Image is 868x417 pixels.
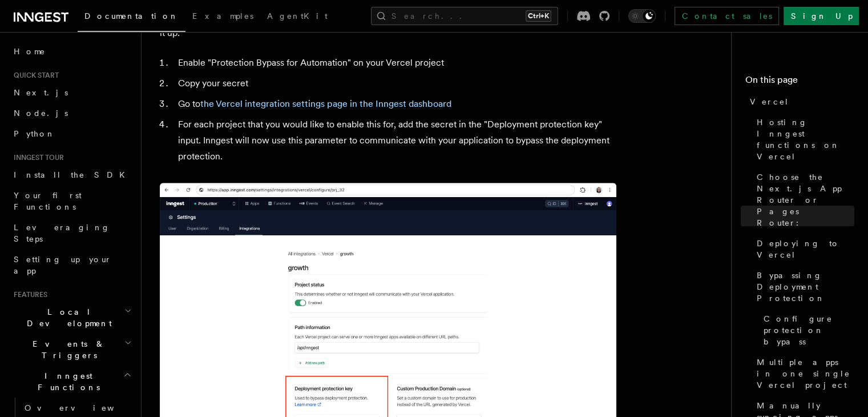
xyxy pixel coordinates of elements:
[759,308,854,352] a: Configure protection bypass
[750,96,789,107] span: Vercel
[9,165,134,185] a: Install the SDK
[267,11,328,21] span: AgentKit
[757,356,854,391] span: Multiple apps in one single Vercel project
[752,265,854,308] a: Bypassing Deployment Protection
[371,7,558,25] button: Search...Ctrl+K
[9,302,134,334] button: Local Development
[752,167,854,233] a: Choose the Next.js App Router or Pages Router:
[9,366,134,398] button: Inngest Functions
[9,82,134,103] a: Next.js
[78,3,185,32] a: Documentation
[9,290,47,299] span: Features
[764,313,854,347] span: Configure protection bypass
[752,352,854,395] a: Multiple apps in one single Vercel project
[526,10,551,22] kbd: Ctrl+K
[14,170,132,179] span: Install the SDK
[9,41,134,62] a: Home
[9,185,134,217] a: Your first Functions
[9,338,124,361] span: Events & Triggers
[9,123,134,144] a: Python
[9,103,134,123] a: Node.js
[628,9,656,23] button: Toggle dark mode
[757,171,854,228] span: Choose the Next.js App Router or Pages Router:
[757,238,854,260] span: Deploying to Vercel
[745,91,854,112] a: Vercel
[260,3,334,31] a: AgentKit
[175,117,616,165] li: For each project that you would like to enable this for, add the secret in the "Deployment protec...
[757,117,854,162] span: Hosting Inngest functions on Vercel
[784,7,859,25] a: Sign Up
[675,7,779,25] a: Contact sales
[9,217,134,249] a: Leveraging Steps
[9,153,64,162] span: Inngest tour
[185,3,260,31] a: Examples
[9,306,124,329] span: Local Development
[175,55,616,71] li: Enable "Protection Bypass for Automation" on your Vercel project
[175,75,616,91] li: Copy your secret
[200,98,451,109] a: the Vercel integration settings page in the Inngest dashboard
[192,11,253,21] span: Examples
[9,71,59,80] span: Quick start
[14,191,82,211] span: Your first Functions
[175,96,616,112] li: Go to
[14,223,110,243] span: Leveraging Steps
[14,109,68,118] span: Node.js
[9,370,123,393] span: Inngest Functions
[14,129,55,138] span: Python
[752,112,854,167] a: Hosting Inngest functions on Vercel
[752,233,854,265] a: Deploying to Vercel
[9,249,134,281] a: Setting up your app
[14,255,112,275] span: Setting up your app
[25,403,142,412] span: Overview
[757,270,854,304] span: Bypassing Deployment Protection
[745,73,854,91] h4: On this page
[9,334,134,366] button: Events & Triggers
[14,46,46,57] span: Home
[14,88,68,97] span: Next.js
[84,11,179,21] span: Documentation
